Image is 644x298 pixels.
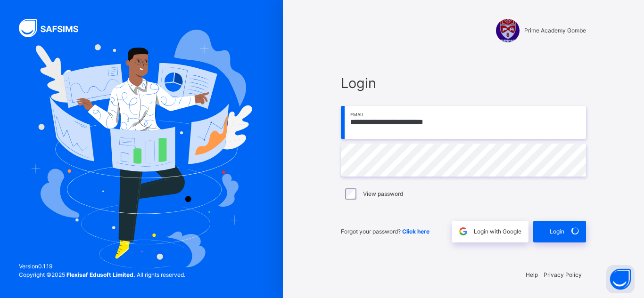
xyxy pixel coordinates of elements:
[341,228,429,235] span: Forgot your password?
[524,26,586,35] span: Prime Academy Gombe
[31,30,253,268] img: Hero Image
[474,227,521,236] span: Login with Google
[606,265,635,293] button: Open asap
[526,271,538,278] a: Help
[458,226,469,237] img: google.396cfc9801f0270233282035f929180a.svg
[544,271,582,278] a: Privacy Policy
[402,228,429,235] a: Click here
[363,190,403,198] label: View password
[19,271,185,278] span: Copyright © 2025 All rights reserved.
[550,227,564,236] span: Login
[341,73,586,93] span: Login
[19,19,90,37] img: SAFSIMS Logo
[19,262,185,271] span: Version 0.1.19
[66,271,135,278] strong: Flexisaf Edusoft Limited.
